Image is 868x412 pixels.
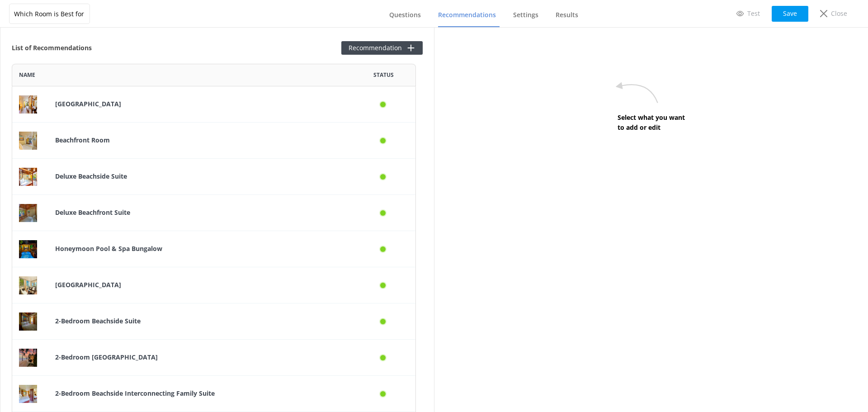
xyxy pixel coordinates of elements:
[772,6,808,22] button: Save
[19,132,37,150] img: 358-1691729146.jpg
[55,389,215,398] b: 2-Bedroom Beachside Interconnecting Family Suite
[12,340,416,376] div: row
[373,71,394,79] span: Status
[19,313,37,331] img: 358-1691729662.jpg
[19,71,35,79] span: Name
[55,317,141,325] b: 2-Bedroom Beachside Suite
[12,376,416,412] div: row
[19,276,37,294] img: 358-1691730106.jpg
[341,41,423,55] button: Recommendation
[12,267,416,303] div: row
[19,385,37,403] img: 358-1692661640.jpg
[513,10,538,19] span: Settings
[12,195,416,231] div: row
[618,113,685,133] p: Select what you want to add or edit
[438,10,496,19] span: Recommendations
[19,204,37,222] img: 358-1691730918.jpg
[12,86,416,123] div: row
[12,303,416,340] div: row
[55,208,130,217] b: Deluxe Beachfront Suite
[55,99,121,108] b: [GEOGRAPHIC_DATA]
[12,231,416,267] div: row
[747,9,760,19] p: Test
[55,280,121,289] b: [GEOGRAPHIC_DATA]
[19,240,37,258] img: 358-1691728541.jpg
[556,10,578,19] span: Results
[19,168,37,186] img: 358-1691730815.jpg
[730,6,766,21] a: Test
[12,43,92,53] h4: List of Recommendations
[55,353,158,361] b: 2-Bedroom [GEOGRAPHIC_DATA]
[19,95,37,114] img: 358-1691730710.jpg
[55,172,127,180] b: Deluxe Beachside Suite
[55,136,110,144] b: Beachfront Room
[12,159,416,195] div: row
[831,9,847,19] p: Close
[55,244,162,253] b: Honeymoon Pool & Spa Bungalow
[19,349,37,367] img: 358-1691730549.jpg
[389,10,421,19] span: Questions
[12,123,416,159] div: row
